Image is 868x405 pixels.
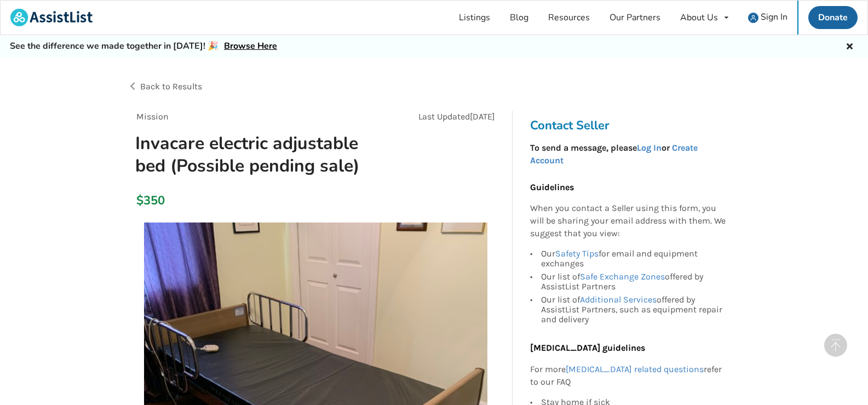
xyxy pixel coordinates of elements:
div: Our list of offered by AssistList Partners, such as equipment repair and delivery [541,293,726,324]
img: assistlist-logo [10,9,93,26]
h1: Invacare electric adjustable bed (Possible pending sale) [127,132,386,177]
span: Mission [136,111,169,122]
h5: See the difference we made together in [DATE]! 🎉 [10,41,277,52]
div: Our for email and equipment exchanges [541,249,726,270]
a: Donate [808,6,858,29]
span: Last Updated [418,111,470,122]
p: For more refer to our FAQ [530,363,726,389]
h3: Contact Seller [530,118,732,133]
b: Guidelines [530,182,574,192]
a: Listings [449,1,500,35]
a: Browse Here [224,40,277,52]
a: Create Account [530,142,698,166]
a: Blog [500,1,538,35]
div: $350 [136,193,142,208]
span: Back to Results [140,81,202,92]
strong: To send a message, please or [530,142,698,166]
span: Sign In [761,11,787,23]
span: [DATE] [470,111,495,122]
a: Our Partners [600,1,670,35]
b: [MEDICAL_DATA] guidelines [530,343,645,353]
div: Our list of offered by AssistList Partners [541,270,726,293]
a: user icon Sign In [738,1,797,35]
a: [MEDICAL_DATA] related questions [566,364,704,374]
a: Log In [637,142,662,153]
img: user icon [748,13,758,23]
a: Additional Services [580,294,657,305]
a: Resources [538,1,600,35]
a: Safe Exchange Zones [580,271,665,282]
a: Safety Tips [555,248,599,259]
p: When you contact a Seller using this form, you will be sharing your email address with them. We s... [530,202,726,240]
div: About Us [680,13,718,22]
